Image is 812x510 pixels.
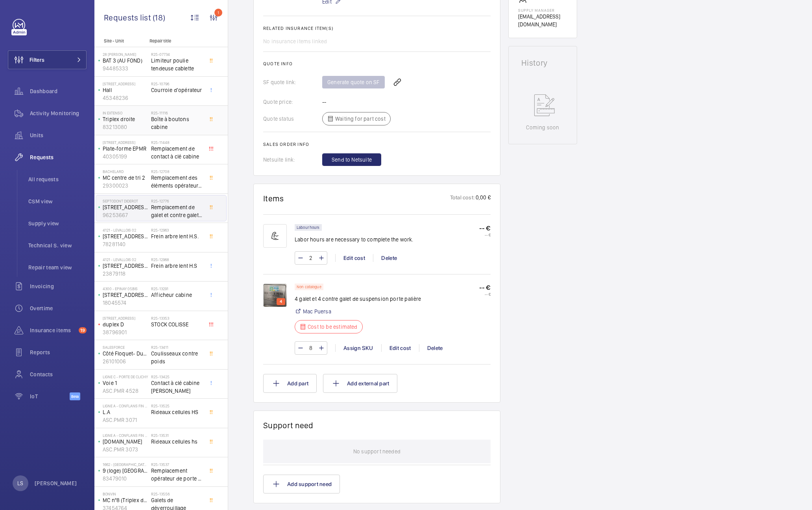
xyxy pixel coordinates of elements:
span: Activity Monitoring [30,109,87,117]
span: Remplacement de galet et contre galet porte palière. [151,203,203,219]
span: Requests list [104,13,153,22]
p: Labor hours are necessary to complete the work. [295,236,413,243]
h1: History [521,59,564,67]
button: Send to Netsuite [322,153,381,166]
p: No support needed [353,440,400,463]
span: All requests [28,175,87,183]
span: Remplacement des éléments opérateur de porte [151,174,203,190]
p: Total cost: [450,193,475,203]
h2: Sales order info [263,142,491,147]
p: BAT 3 (AU FOND) [103,57,148,64]
p: 26101006 [103,357,148,365]
h2: Quote info [263,61,491,66]
span: Frein arbre lent H.S [151,262,203,270]
span: Units [30,131,87,139]
span: 19 [79,327,87,333]
h2: Related insurance item(s) [263,26,491,31]
span: Beta [70,392,80,400]
span: Contacts [30,370,87,378]
img: muscle-sm.svg [263,224,287,248]
img: 1758732724781-0b40ca88-438f-4a7b-a058-60111a5f3b73 [263,284,287,307]
h2: R25-13537 [151,462,203,467]
p: Cost to be estimated [308,323,358,331]
h1: Support need [263,420,314,430]
p: 38796901 [103,328,148,336]
p: 96253667 [103,211,148,219]
p: 4 galet et 4 contre galet de suspension porte palière [295,295,421,303]
h2: R25-07734 [151,52,203,57]
p: 29300023 [103,182,148,190]
span: Requests [30,153,87,161]
a: Mac Puersa [303,307,331,315]
h1: Items [263,193,284,203]
p: 45348236 [103,94,148,102]
p: [STREET_ADDRESS] [103,203,148,211]
h2: R25-13411 [151,345,203,350]
p: 9 (loge) [GEOGRAPHIC_DATA] [103,467,148,475]
div: Edit cost [335,254,373,262]
span: CSM view [28,197,87,205]
p: 28 [PERSON_NAME] [103,52,148,57]
span: Rideaux cellules HS [151,408,203,416]
p: 4300 - EPINAY 05bis [103,286,148,291]
p: 23879118 [103,270,148,278]
p: -- € [479,224,491,232]
div: Edit cost [381,344,419,352]
p: Coming soon [526,123,559,131]
p: [STREET_ADDRESS] [103,140,148,145]
span: Courroie d'opérateur [151,86,203,94]
h2: R25-13291 [151,286,203,291]
p: [PERSON_NAME] [35,479,77,487]
p: 4 [278,298,284,305]
p: Plate-forme EPMR [103,145,148,153]
span: Supply view [28,219,87,227]
p: Côté Floquet- Duplex droite [103,350,148,357]
p: 1662 - [GEOGRAPHIC_DATA] 273 [103,462,148,467]
p: 4121 - LEVALLOIS 02 [103,228,148,232]
p: ASC.PMR 3073 [103,446,148,453]
span: Frein arbre lent H.S. [151,232,203,240]
span: Limiteur poulie tendeuse cablette [151,57,203,72]
h2: R25-10796 [151,81,203,86]
span: Reports [30,348,87,356]
p: Bonvin [103,492,148,496]
div: Assign SKU [335,344,381,352]
p: Repair title [149,38,201,44]
p: MC centre de tri 2 [103,174,148,182]
p: Ligne A - CONFLANS FIN D'OISE [103,433,148,438]
p: [STREET_ADDRESS] [103,81,148,86]
span: Coulisseaux contre poids [151,350,203,365]
span: Overtime [30,304,87,312]
span: Contact à clé cabine [PERSON_NAME] [151,379,203,395]
span: STOCK COLISSE [151,320,203,328]
span: Insurance items [30,326,76,334]
h2: R25-12776 [151,199,203,203]
span: IoT [30,392,70,400]
h2: R25-13531 [151,433,203,438]
p: [STREET_ADDRESS] [103,316,148,320]
p: 83479010 [103,475,148,482]
p: L.A [103,408,148,416]
p: -- € [479,284,491,292]
h2: R25-11116 [151,110,203,115]
p: SALESFORCE [103,345,148,350]
h2: R25-13425 [151,374,203,379]
button: Add support need [263,475,340,493]
span: Remplacement de contact à clé cabine [151,145,203,160]
p: [STREET_ADDRESS] [103,291,148,299]
p: ASC.PMR 3071 [103,416,148,424]
button: Filters [8,50,87,69]
h2: R25-12968 [151,257,203,262]
p: Labour hours [297,226,320,229]
span: Filters [30,56,44,64]
p: -- € [479,232,491,237]
span: Send to Netsuite [332,156,372,164]
p: [STREET_ADDRESS] Couturier [103,262,148,270]
p: ASC.PMR 4528 [103,387,148,395]
p: MC nº8 (Triplex droit) [103,496,148,504]
p: Bachelard [103,169,148,174]
p: -- € [479,292,491,296]
span: Repair team view [28,263,87,271]
p: LS [17,479,23,487]
p: Ligne A - CONFLANS FIN D'OISE [103,403,148,408]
